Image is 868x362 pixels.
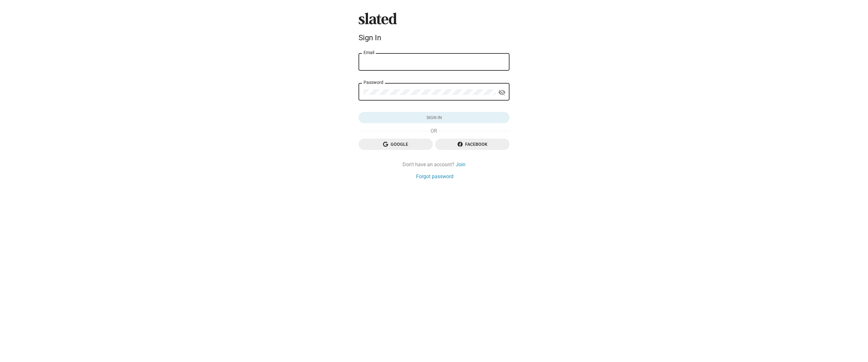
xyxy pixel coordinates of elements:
[498,88,506,97] mat-icon: visibility_off
[496,86,508,99] button: Show password
[435,139,509,150] button: Facebook
[416,173,453,180] a: Forgot password
[359,161,509,168] div: Don't have an account?
[440,139,504,150] span: Facebook
[359,139,433,150] button: Google
[456,161,465,168] a: Join
[359,33,509,42] div: Sign In
[359,13,509,45] sl-branding: Sign In
[364,139,428,150] span: Google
